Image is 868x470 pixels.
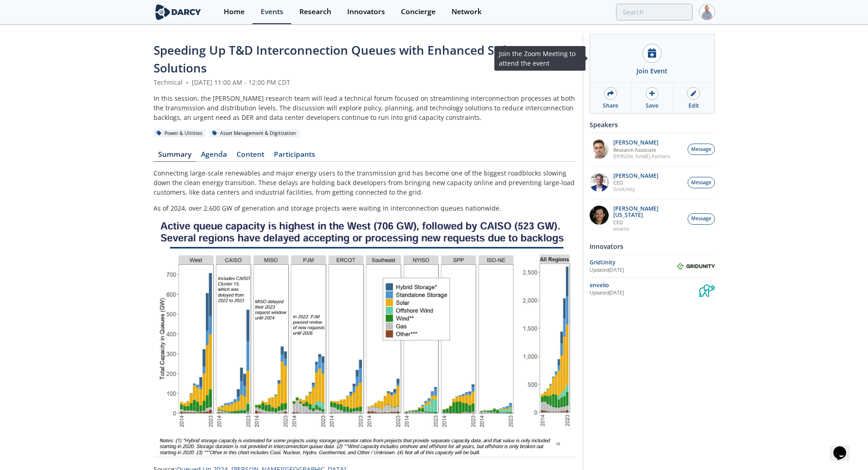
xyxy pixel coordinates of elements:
p: [PERSON_NAME] [613,173,658,179]
p: [PERSON_NAME] Partners [613,153,670,160]
div: In this session, the [PERSON_NAME] research team will lead a technical forum focused on streamlin... [154,93,576,122]
div: Edit [688,102,699,110]
p: CEO [613,219,683,226]
span: Message [691,179,711,186]
div: Share [603,102,618,110]
img: envelio [699,281,715,297]
button: Message [688,144,715,155]
span: Speeding Up T&D Interconnection Queues with Enhanced Software Solutions [154,42,539,76]
img: f1d2b35d-fddb-4a25-bd87-d4d314a355e9 [590,139,609,159]
p: [PERSON_NAME][US_STATE] [613,206,683,218]
button: Message [688,213,715,225]
span: Message [691,146,711,153]
p: As of 2024, over 2,600 GW of generation and storage projects were waiting in interconnection queu... [154,203,576,213]
p: envelio [613,226,683,232]
p: [PERSON_NAME] [613,139,670,146]
div: Research [299,8,331,15]
a: Edit [673,83,714,113]
div: GridUnity [590,258,677,267]
div: Save [646,102,658,110]
a: Participants [269,151,320,162]
p: CEO [613,180,658,186]
img: logo-wide.svg [154,4,203,20]
iframe: chat widget [830,434,859,461]
p: GridUnity [613,186,658,192]
div: envelio [590,281,699,289]
a: Agenda [196,151,232,162]
div: Asset Management & Digitization [209,129,299,138]
div: Innovators [347,8,385,15]
div: Join Event [637,66,668,76]
div: Innovators [590,238,715,254]
div: Concierge [401,8,436,15]
div: Technical [DATE] 11:00 AM - 12:00 PM CDT [154,77,576,87]
div: Events [261,8,283,15]
img: Image [154,219,576,458]
div: Updated [DATE] [590,267,677,274]
img: GridUnity [677,263,715,270]
img: d42dc26c-2a28-49ac-afde-9b58c84c0349 [590,173,609,192]
input: Advanced Search [616,4,693,21]
div: Home [224,8,245,15]
div: Speakers [590,117,715,133]
img: 1b183925-147f-4a47-82c9-16eeeed5003c [590,206,609,225]
p: Research Associate [613,147,670,153]
a: envelio Updated[DATE] envelio [590,281,715,297]
span: • [185,78,190,87]
button: Message [688,177,715,188]
div: Updated [DATE] [590,289,699,297]
a: Content [232,151,269,162]
div: Network [452,8,482,15]
div: Power & Utilities [154,129,206,138]
span: Message [691,215,711,222]
p: Connecting large-scale renewables and major energy users to the transmission grid has become one ... [154,168,576,197]
img: Profile [699,4,715,20]
a: GridUnity Updated[DATE] GridUnity [590,258,715,274]
a: Summary [154,151,196,162]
